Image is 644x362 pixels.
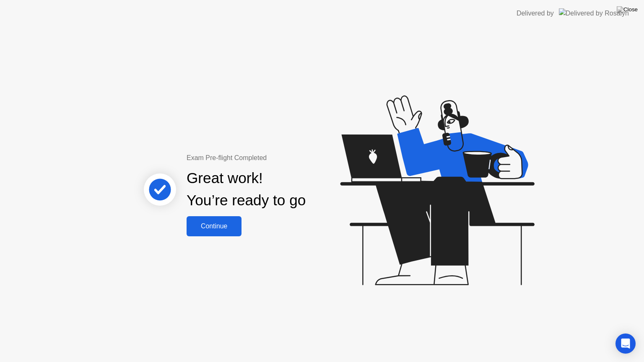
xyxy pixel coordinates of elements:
[187,167,306,212] div: Great work! You’re ready to go
[189,222,239,230] div: Continue
[187,216,241,236] button: Continue
[559,8,629,18] img: Delivered by Rosalyn
[617,6,638,13] img: Close
[615,334,636,354] div: Open Intercom Messenger
[517,8,554,18] div: Delivered by
[187,153,360,163] div: Exam Pre-flight Completed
